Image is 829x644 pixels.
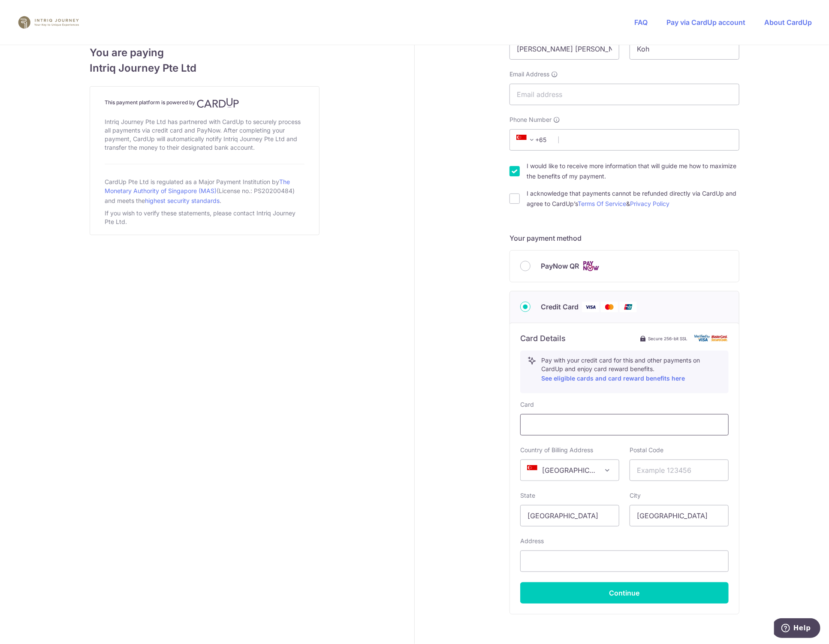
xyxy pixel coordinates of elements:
span: PayNow QR [541,261,579,271]
label: I would like to receive more information that will guide me how to maximize the benefits of my pa... [527,161,739,181]
div: CardUp Pte Ltd is regulated as a Major Payment Institution by (License no.: PS20200484) and meets... [105,175,304,207]
label: Country of Billing Address [520,446,593,454]
div: Intriq Journey Pte Ltd has partnered with CardUp to securely process all payments via credit card... [105,116,304,154]
label: State [520,491,535,500]
span: Singapore [520,460,619,481]
span: +65 [514,135,552,145]
iframe: Opens a widget where you can find more information [774,618,820,640]
label: Card [520,400,534,409]
div: Credit Card Visa Mastercard Union Pay [520,302,729,312]
span: Intriq Journey Pte Ltd [90,60,320,76]
input: First name [509,38,619,60]
iframe: Secure card payment input frame [528,420,721,430]
a: Privacy Policy [630,200,669,207]
input: Example 123456 [630,460,729,481]
label: I acknowledge that payments cannot be refunded directly via CardUp and agree to CardUp’s & [527,188,739,209]
input: Last name [630,38,739,60]
label: Address [520,537,544,545]
img: Cards logo [582,261,600,272]
h4: This payment platform is powered by [105,98,304,108]
div: PayNow QR Cards logo [520,261,729,272]
img: card secure [694,335,729,342]
p: Pay with your credit card for this and other payments on CardUp and enjoy card reward benefits. [541,356,721,384]
span: You are paying [90,45,320,60]
a: About CardUp [764,18,812,27]
h6: Card Details [520,333,566,344]
h5: Your payment method [509,233,739,243]
img: CardUp [197,98,239,108]
button: Continue [520,582,729,604]
img: Mastercard [601,302,618,312]
img: Visa [582,302,599,312]
input: Email address [509,84,739,105]
span: Email Address [509,70,549,79]
a: highest security standards [145,197,220,204]
span: Singapore [521,460,619,481]
span: Phone Number [509,115,552,124]
span: Credit Card [541,302,579,312]
a: See eligible cards and card reward benefits here [541,375,685,382]
span: Secure 256-bit SSL [648,335,687,342]
a: Pay via CardUp account [666,18,745,27]
label: City [630,491,641,500]
span: +65 [516,135,537,145]
div: If you wish to verify these statements, please contact Intriq Journey Pte Ltd. [105,207,304,228]
a: FAQ [634,18,648,27]
a: Terms Of Service [578,200,626,207]
label: Postal Code [630,446,663,454]
img: Union Pay [620,302,637,312]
